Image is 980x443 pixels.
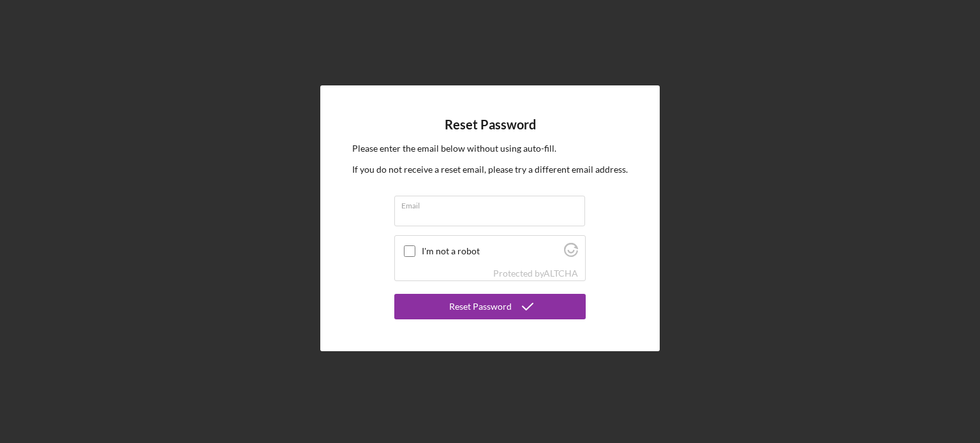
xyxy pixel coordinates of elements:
a: Visit Altcha.org [564,248,578,259]
h4: Reset Password [445,117,536,132]
button: Reset Password [394,294,586,319]
label: Email [401,196,585,210]
label: I'm not a robot [422,246,560,256]
div: Reset Password [449,294,512,319]
a: Visit Altcha.org [544,268,578,279]
p: If you do not receive a reset email, please try a different email address. [352,163,628,177]
p: Please enter the email below without using auto-fill. [352,142,628,156]
div: Protected by [493,268,578,279]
